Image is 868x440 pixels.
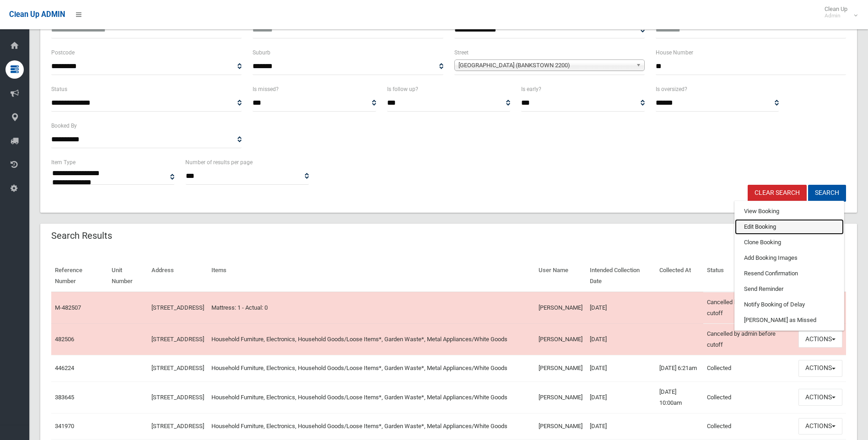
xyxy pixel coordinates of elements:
[798,331,842,348] button: Actions
[586,260,656,292] th: Intended Collection Date
[656,260,703,292] th: Collected At
[820,5,857,19] span: Clean Up
[208,413,535,440] td: Household Furniture, Electronics, Household Goods/Loose Items*, Garden Waste*, Metal Appliances/W...
[208,260,535,292] th: Items
[535,260,586,292] th: User Name
[535,355,586,381] td: [PERSON_NAME]
[151,394,204,401] a: [STREET_ADDRESS]
[586,355,656,381] td: [DATE]
[208,355,535,381] td: Household Furniture, Electronics, Household Goods/Loose Items*, Garden Waste*, Metal Appliances/W...
[586,413,656,440] td: [DATE]
[51,260,108,292] th: Reference Number
[151,336,204,343] a: [STREET_ADDRESS]
[51,48,75,58] label: Postcode
[703,355,795,381] td: Collected
[535,323,586,355] td: [PERSON_NAME]
[148,260,208,292] th: Address
[185,157,253,167] label: Number of results per page
[735,266,844,281] a: Resend Confirmation
[798,360,842,377] button: Actions
[535,413,586,440] td: [PERSON_NAME]
[735,312,844,328] a: [PERSON_NAME] as Missed
[458,60,632,71] span: [GEOGRAPHIC_DATA] (BANKSTOWN 2200)
[387,84,418,94] label: Is follow up?
[656,84,687,94] label: Is oversized?
[586,381,656,413] td: [DATE]
[703,413,795,440] td: Collected
[656,355,703,381] td: [DATE] 6:21am
[454,48,469,58] label: Street
[703,323,795,355] td: Cancelled by admin before cutoff
[253,84,279,94] label: Is missed?
[51,84,67,94] label: Status
[55,423,74,429] a: 341970
[55,336,74,343] a: 482506
[825,12,847,19] small: Admin
[735,250,844,266] a: Add Booking Images
[151,365,204,371] a: [STREET_ADDRESS]
[40,227,123,245] header: Search Results
[55,394,74,401] a: 383645
[208,292,535,324] td: Mattress: 1 - Actual: 0
[586,323,656,355] td: [DATE]
[9,10,65,19] span: Clean Up ADMIN
[748,185,807,202] a: Clear Search
[51,121,77,131] label: Booked By
[735,297,844,312] a: Notify Booking of Delay
[151,423,204,429] a: [STREET_ADDRESS]
[798,418,842,435] button: Actions
[798,389,842,406] button: Actions
[735,235,844,250] a: Clone Booking
[586,292,656,324] td: [DATE]
[51,157,75,167] label: Item Type
[55,365,74,371] a: 446224
[735,281,844,297] a: Send Reminder
[703,260,795,292] th: Status
[735,219,844,235] a: Edit Booking
[55,304,81,311] a: M-482507
[108,260,148,292] th: Unit Number
[808,185,846,202] button: Search
[535,292,586,324] td: [PERSON_NAME]
[208,381,535,413] td: Household Furniture, Electronics, Household Goods/Loose Items*, Garden Waste*, Metal Appliances/W...
[151,304,204,311] a: [STREET_ADDRESS]
[703,292,795,324] td: Cancelled by admin before cutoff
[521,84,541,94] label: Is early?
[735,204,844,219] a: View Booking
[703,381,795,413] td: Collected
[535,381,586,413] td: [PERSON_NAME]
[656,48,693,58] label: House Number
[656,381,703,413] td: [DATE] 10:00am
[253,48,270,58] label: Suburb
[208,323,535,355] td: Household Furniture, Electronics, Household Goods/Loose Items*, Garden Waste*, Metal Appliances/W...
